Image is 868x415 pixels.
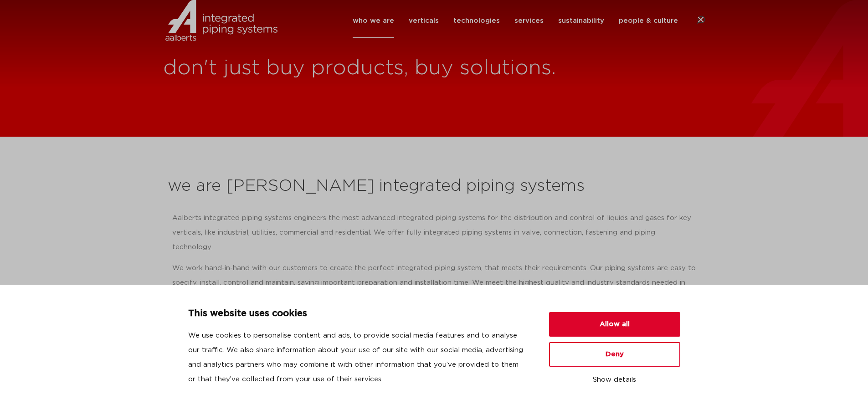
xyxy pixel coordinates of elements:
[353,3,678,38] nav: Menu
[549,312,680,337] button: Allow all
[168,175,701,197] h2: we are [PERSON_NAME] integrated piping systems
[172,261,696,305] p: We work hand-in-hand with our customers to create the perfect integrated piping system, that meet...
[549,372,680,388] button: Show details
[549,342,680,367] button: Deny
[514,3,544,38] a: services
[619,3,678,38] a: people & culture
[188,328,527,387] p: We use cookies to personalise content and ads, to provide social media features and to analyse ou...
[453,3,500,38] a: technologies
[353,3,394,38] a: who we are
[409,3,439,38] a: verticals
[188,307,527,321] p: This website uses cookies
[172,211,696,255] p: Aalberts integrated piping systems engineers the most advanced integrated piping systems for the ...
[558,3,604,38] a: sustainability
